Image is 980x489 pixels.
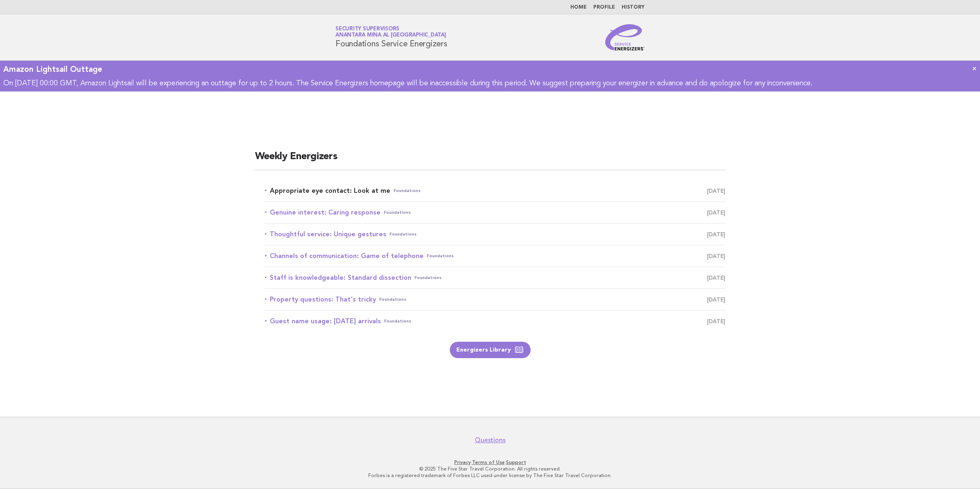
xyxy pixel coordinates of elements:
[707,315,725,327] span: [DATE]
[394,185,421,197] span: Foundations
[707,229,725,240] span: [DATE]
[384,315,411,327] span: Foundations
[265,185,725,197] a: Appropriate eye contact: Look at meFoundations [DATE]
[265,272,725,283] a: Staff is knowledgeable: Standard dissectionFoundations [DATE]
[475,436,506,444] a: Questions
[707,207,725,218] span: [DATE]
[415,272,442,283] span: Foundations
[239,472,741,479] p: Forbes is a registered trademark of Forbes LLC used under license by The Five Star Travel Corpora...
[335,26,446,38] a: Security SupervisorsAnantara Mina al [GEOGRAPHIC_DATA]
[390,229,417,240] span: Foundations
[707,185,725,197] span: [DATE]
[384,207,411,218] span: Foundations
[265,229,725,240] a: Thoughtful service: Unique gesturesFoundations [DATE]
[593,5,615,10] a: Profile
[265,250,725,262] a: Channels of communication: Game of telephoneFoundations [DATE]
[506,459,526,465] a: Support
[622,5,645,10] a: History
[3,64,977,75] div: Amazon Lightsail Outtage
[707,294,725,305] span: [DATE]
[335,27,447,48] h1: Foundations Service Energizers
[265,315,725,327] a: Guest name usage: [DATE] arrivalsFoundations [DATE]
[379,294,406,305] span: Foundations
[265,207,725,218] a: Genuine interest: Caring responseFoundations [DATE]
[605,24,645,50] img: Service Energizers
[3,79,977,88] p: On [DATE] 00:00 GMT, Amazon Lightsail will be experiencing an outtage for up to 2 hours. The Serv...
[707,250,725,262] span: [DATE]
[450,342,531,358] a: Energizers Library
[335,33,446,38] span: Anantara Mina al [GEOGRAPHIC_DATA]
[427,250,454,262] span: Foundations
[570,5,587,10] a: Home
[239,459,741,466] p: · ·
[454,459,471,465] a: Privacy
[472,459,505,465] a: Terms of Use
[707,272,725,283] span: [DATE]
[255,150,725,170] h2: Weekly Energizers
[239,466,741,472] p: © 2025 The Five Star Travel Corporation. All rights reserved.
[972,64,977,73] a: ×
[265,294,725,305] a: Property questions: That's trickyFoundations [DATE]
